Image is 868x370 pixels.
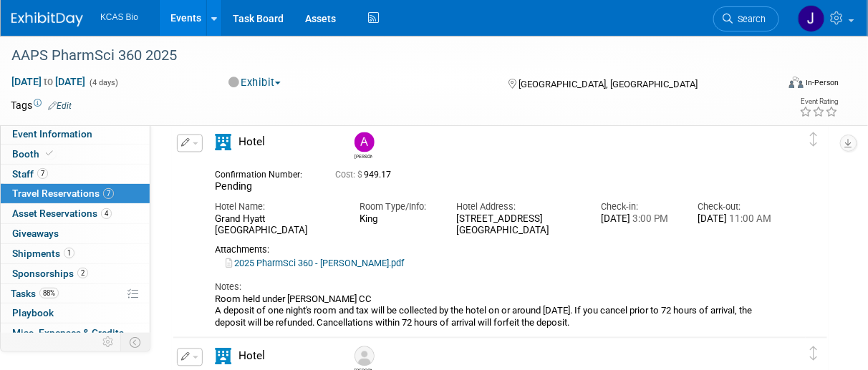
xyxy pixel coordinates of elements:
a: Edit [48,101,72,111]
span: 4 [101,208,112,219]
span: 11:00 AM [727,214,771,225]
img: Adriane Csikos [355,132,375,152]
div: Check-in: [602,201,677,214]
a: Staff7 [1,165,150,184]
div: Check-out: [698,201,773,214]
img: ExhibitDay [11,12,83,26]
i: Click and drag to move item [810,347,817,361]
span: 88% [39,288,59,298]
div: Confirmation Number: [215,166,314,181]
a: Shipments1 [1,244,150,263]
span: Travel Reservations [12,188,114,199]
div: [STREET_ADDRESS] [GEOGRAPHIC_DATA] [456,214,579,238]
div: Grand Hyatt [GEOGRAPHIC_DATA] [215,214,338,238]
a: Tasks88% [1,284,150,303]
a: Booth [1,145,150,164]
span: 7 [37,168,48,179]
div: King [360,214,435,225]
a: 2025 PharmSci 360 - [PERSON_NAME].pdf [226,258,404,269]
img: Jocelyn King [798,5,825,32]
span: Pending [215,181,252,193]
span: Misc. Expenses & Credits [12,327,124,339]
span: Booth [12,148,56,160]
span: Cost: $ [335,170,364,180]
a: Misc. Expenses & Credits [1,323,150,343]
span: 1 [64,248,74,258]
a: Sponsorships2 [1,264,150,283]
td: Personalize Event Tab Strip [96,333,121,351]
span: 949.17 [335,170,397,180]
i: Hotel [215,135,231,151]
a: Event Information [1,125,150,144]
div: In-Person [806,77,839,88]
div: Room held under [PERSON_NAME] CC A deposit of one night's room and tax will be collected by the h... [215,294,773,329]
i: Click and drag to move item [810,133,817,147]
span: Giveaways [12,228,59,239]
button: Exhibit [223,75,286,90]
a: Travel Reservations7 [1,184,150,203]
span: Staff [12,168,48,180]
span: [GEOGRAPHIC_DATA], [GEOGRAPHIC_DATA] [519,79,698,89]
div: AAPS PharmSci 360 2025 [6,43,768,69]
span: 2 [77,268,88,278]
span: KCAS Bio [100,12,138,22]
span: Hotel [238,136,265,149]
a: Giveaways [1,224,150,243]
div: Adriane Csikos [355,152,372,160]
div: Attachments: [215,245,773,256]
span: Hotel [238,350,265,363]
div: Notes: [215,281,773,294]
i: Booth reservation complete [46,150,53,157]
img: AMY MIZE [355,346,375,366]
a: Playbook [1,303,150,323]
span: Asset Reservations [12,208,112,219]
div: Adriane Csikos [351,132,376,160]
span: [DATE] [DATE] [11,75,86,88]
span: 7 [103,188,114,199]
span: 3:00 PM [631,214,669,225]
a: Asset Reservations4 [1,204,150,223]
span: Sponsorships [12,268,88,279]
a: Search [713,6,779,31]
div: Hotel Name: [215,201,338,214]
i: Hotel [215,349,231,365]
div: Event Format [719,74,839,96]
span: Tasks [11,288,59,299]
div: Hotel Address: [456,201,579,214]
span: Search [733,14,766,24]
span: Event Information [12,128,92,140]
div: Event Rating [800,98,839,105]
td: Tags [11,98,72,112]
span: Playbook [12,307,54,318]
div: Room Type/Info: [360,201,435,214]
img: Format-Inperson.png [789,77,804,88]
div: [DATE] [602,214,677,226]
td: Toggle Event Tabs [121,333,150,351]
span: to [42,76,55,87]
div: [DATE] [698,214,773,226]
span: Shipments [12,248,74,259]
span: (4 days) [88,78,118,87]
